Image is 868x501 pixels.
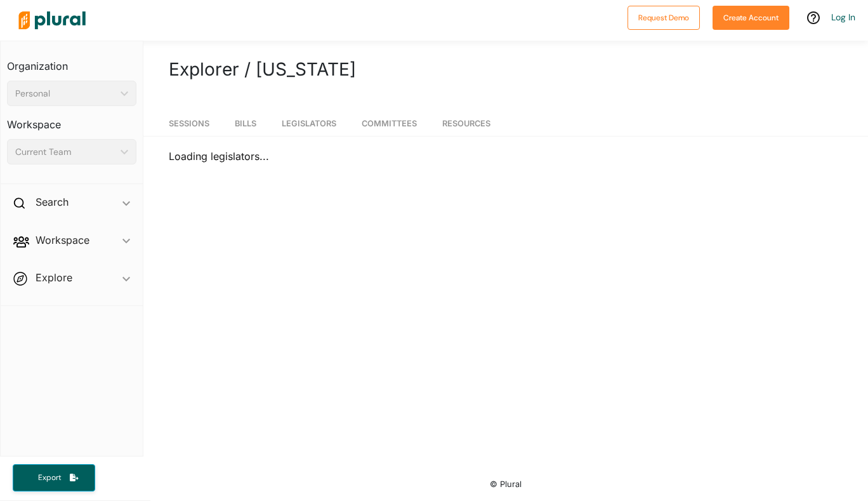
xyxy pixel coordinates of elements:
[713,6,789,30] button: Create Account
[713,10,789,23] a: Create Account
[282,106,336,136] a: Legislators
[235,119,256,128] span: Bills
[36,195,69,209] h2: Search
[362,119,417,128] span: Committees
[169,106,209,136] a: Sessions
[282,119,336,128] span: Legislators
[15,145,115,159] div: Current Team
[29,472,70,483] span: Export
[442,119,490,128] span: Resources
[169,119,209,128] span: Sessions
[13,464,95,491] button: Export
[235,106,256,136] a: Bills
[831,11,855,23] a: Log In
[169,150,269,163] span: Loading legislators...
[169,56,843,83] h1: Explorer / [US_STATE]
[628,6,700,30] button: Request Demo
[7,48,136,76] h3: Organization
[442,106,490,136] a: Resources
[15,87,115,100] div: Personal
[7,106,136,134] h3: Workspace
[628,10,700,23] a: Request Demo
[362,106,417,136] a: Committees
[490,479,522,489] small: © Plural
